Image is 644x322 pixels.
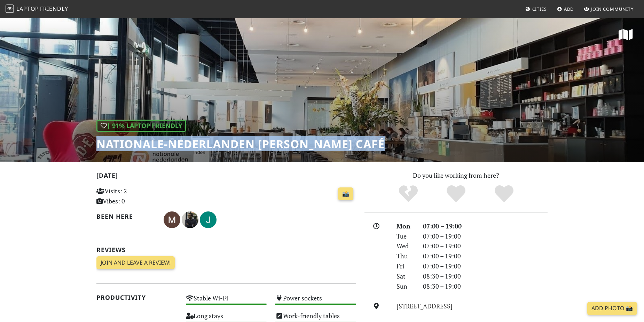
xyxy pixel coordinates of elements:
div: Stable Wi-Fi [182,292,271,310]
a: 📸 [338,187,353,201]
div: No [384,184,432,203]
span: Join Community [591,6,634,12]
p: Do you like working from here? [364,170,548,180]
a: Join Community [581,3,636,15]
div: Power sockets [271,292,360,310]
a: LaptopFriendly LaptopFriendly [6,3,68,15]
div: Sun [392,281,419,291]
a: Add Photo 📸 [587,302,637,315]
a: Join and leave a review! [96,256,175,269]
div: Thu [392,251,419,261]
img: LaptopFriendly [6,5,14,13]
div: Definitely! [480,184,528,203]
div: 07:00 – 19:00 [419,221,552,231]
a: Cities [523,3,550,15]
span: Add [564,6,574,12]
div: 07:00 – 19:00 [419,251,552,261]
p: Visits: 2 Vibes: 0 [96,186,178,206]
h2: Reviews [96,246,356,253]
div: 07:00 – 19:00 [419,231,552,241]
img: 3228-margot.jpg [164,211,180,228]
h2: [DATE] [96,172,356,182]
h1: Nationale-Nederlanden [PERSON_NAME] Café [96,137,385,151]
span: Arthur Augustijn [182,215,200,223]
div: 08:30 – 19:00 [419,281,552,291]
div: Yes [432,184,480,203]
div: Wed [392,241,419,251]
a: [STREET_ADDRESS] [396,302,453,310]
div: 07:00 – 19:00 [419,241,552,251]
span: Cities [532,6,547,12]
div: 08:30 – 19:00 [419,271,552,281]
div: Sat [392,271,419,281]
span: Margot Ridderikhoff [164,215,182,223]
span: Friendly [40,5,68,13]
img: 1488-jillian.jpg [200,211,217,228]
div: | 91% Laptop Friendly [96,120,186,132]
h2: Been here [96,213,155,220]
h2: Productivity [96,294,178,301]
img: 2242-arthur.jpg [182,211,198,228]
div: Fri [392,261,419,271]
span: Jillian Jing [200,215,217,223]
div: Mon [392,221,419,231]
div: 07:00 – 19:00 [419,261,552,271]
div: Tue [392,231,419,241]
span: Laptop [16,5,39,13]
a: Add [554,3,577,15]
